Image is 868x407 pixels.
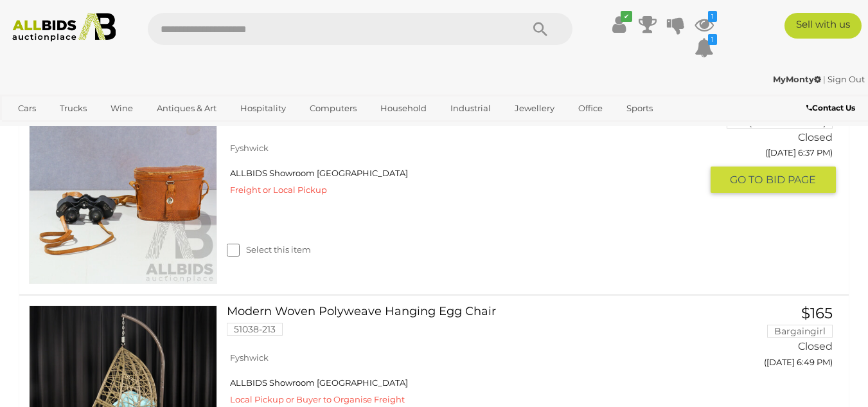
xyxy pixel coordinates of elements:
[6,13,122,42] img: Allbids.com.au
[806,101,858,115] a: Contact Us
[823,74,826,84] span: |
[806,103,855,113] b: Contact Us
[720,305,836,374] a: $165 Bargaingirl Closed ([DATE] 6:49 PM)
[442,98,499,119] a: Industrial
[51,98,95,119] a: Trucks
[236,305,701,345] a: Modern Woven Polyweave Hanging Egg Chair 51038-213
[766,173,816,186] span: BID PAGE
[708,34,717,45] i: 1
[148,98,225,119] a: Antiques & Art
[773,74,821,84] strong: MyMonty
[618,98,661,119] a: Sports
[227,244,311,256] label: Select this item
[570,98,611,119] a: Office
[828,74,865,84] a: Sign Out
[10,119,118,140] a: [GEOGRAPHIC_DATA]
[508,13,572,45] button: Search
[695,13,714,36] a: 1
[301,98,365,119] a: Computers
[102,98,141,119] a: Wine
[506,98,563,119] a: Jewellery
[720,96,836,194] a: $23 Ms [PERSON_NAME] Closed ([DATE] 6:37 PM) GO TOBID PAGE
[730,173,766,186] span: GO TO
[610,13,629,36] a: ✔
[711,167,836,193] button: GO TOBID PAGE
[695,36,714,59] a: 1
[10,98,44,119] a: Cars
[372,98,435,119] a: Household
[708,11,717,22] i: 1
[232,98,294,119] a: Hospitality
[773,74,823,84] a: MyMonty
[621,11,632,22] i: ✔
[236,96,701,136] a: Set Universe8 X 30 Coated Lens Binoculars in Leather Case, Number 9015 54535-15
[784,13,862,39] a: Sell with us
[801,304,833,322] span: $165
